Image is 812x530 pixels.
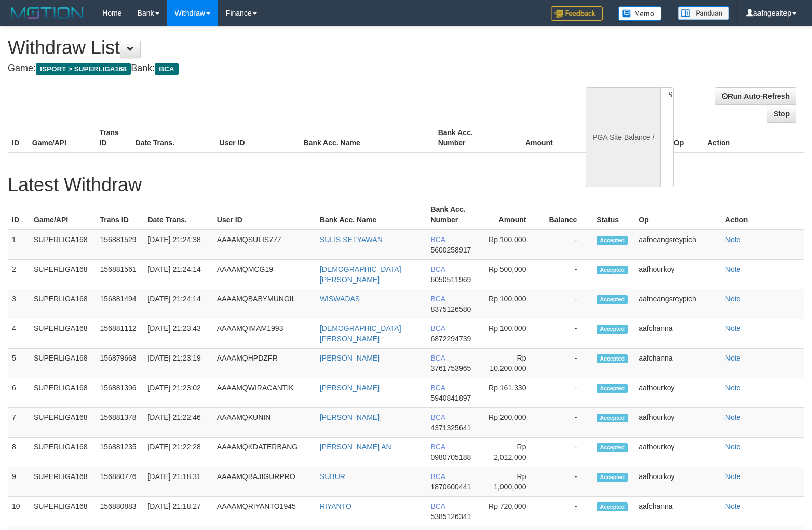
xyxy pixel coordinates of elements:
td: - [542,438,592,467]
td: 4 [8,319,30,349]
th: Date Trans. [143,200,212,230]
td: aafhourkoy [634,260,721,289]
span: BCA [430,383,445,392]
div: PGA Site Balance / [586,87,660,187]
td: SUPERLIGA168 [30,438,96,467]
th: Balance [569,123,630,153]
td: AAAAMQIMAM1993 [213,319,316,349]
a: Note [725,354,741,362]
td: SUPERLIGA168 [30,319,96,349]
td: - [542,408,592,438]
span: 5600258917 [430,246,471,254]
span: BCA [430,472,445,481]
td: [DATE] 21:18:27 [143,497,212,526]
td: aafchanna [634,349,721,378]
th: Status [592,200,634,230]
span: Accepted [597,384,628,393]
a: [PERSON_NAME] [320,383,380,392]
a: Note [725,235,741,244]
td: AAAAMQHPDZFR [213,349,316,378]
td: AAAAMQBAJIGURPRO [213,467,316,497]
a: Note [725,295,741,303]
td: aafhourkoy [634,378,721,408]
span: BCA [430,443,445,451]
td: SUPERLIGA168 [30,408,96,438]
td: aafhourkoy [634,467,721,497]
td: [DATE] 21:22:46 [143,408,212,438]
td: Rp 720,000 [482,497,542,526]
td: SUPERLIGA168 [30,230,96,260]
td: 1 [8,230,30,260]
span: Accepted [597,414,628,422]
a: [PERSON_NAME] [320,354,380,362]
h4: Game: Bank: [8,63,531,74]
td: 156881561 [96,260,144,289]
a: Note [725,265,741,273]
th: User ID [213,200,316,230]
td: - [542,497,592,526]
span: Accepted [597,295,628,304]
td: 5 [8,349,30,378]
td: 156880776 [96,467,144,497]
td: Rp 2,012,000 [482,438,542,467]
td: SUPERLIGA168 [30,467,96,497]
td: Rp 100,000 [482,289,542,319]
td: [DATE] 21:18:31 [143,467,212,497]
img: Button%20Memo.svg [618,6,662,21]
td: 8 [8,438,30,467]
th: Bank Acc. Number [426,200,482,230]
td: [DATE] 21:23:43 [143,319,212,349]
td: SUPERLIGA168 [30,289,96,319]
span: BCA [430,265,445,273]
th: Bank Acc. Number [434,123,502,153]
span: ISPORT > SUPERLIGA168 [36,63,131,75]
td: SUPERLIGA168 [30,497,96,526]
th: Op [634,200,721,230]
td: 156881529 [96,230,144,260]
span: BCA [155,63,178,75]
a: SUBUR [320,472,345,481]
span: Accepted [597,502,628,511]
a: Note [725,472,741,481]
td: Rp 100,000 [482,319,542,349]
span: 4371325641 [430,423,471,432]
th: Balance [542,200,592,230]
span: Accepted [597,443,628,452]
th: Amount [501,123,569,153]
td: - [542,378,592,408]
td: AAAAMQRIYANTO1945 [213,497,316,526]
span: Accepted [597,473,628,482]
th: ID [8,200,30,230]
td: aafneangsreypich [634,230,721,260]
td: [DATE] 21:24:14 [143,260,212,289]
th: Action [721,200,804,230]
td: 156881378 [96,408,144,438]
td: AAAAMQBABYMUNGIL [213,289,316,319]
td: Rp 500,000 [482,260,542,289]
a: Run Auto-Refresh [715,87,796,105]
td: AAAAMQKDATERBANG [213,438,316,467]
span: Accepted [597,236,628,245]
td: Rp 161,330 [482,378,542,408]
td: 3 [8,289,30,319]
th: Trans ID [96,200,144,230]
a: SULIS SETYAWAN [320,235,383,244]
span: BCA [430,413,445,421]
td: 10 [8,497,30,526]
td: 9 [8,467,30,497]
a: [PERSON_NAME] [320,413,380,421]
td: 156881396 [96,378,144,408]
td: SUPERLIGA168 [30,378,96,408]
span: BCA [430,354,445,362]
th: Date Trans. [131,123,215,153]
td: aafchanna [634,319,721,349]
span: 0980705188 [430,453,471,461]
td: aafhourkoy [634,408,721,438]
th: Op [670,123,703,153]
th: User ID [215,123,300,153]
h1: Latest Withdraw [8,175,804,195]
td: 156881112 [96,319,144,349]
td: AAAAMQKUNIN [213,408,316,438]
img: panduan.png [678,6,729,20]
td: aafhourkoy [634,438,721,467]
